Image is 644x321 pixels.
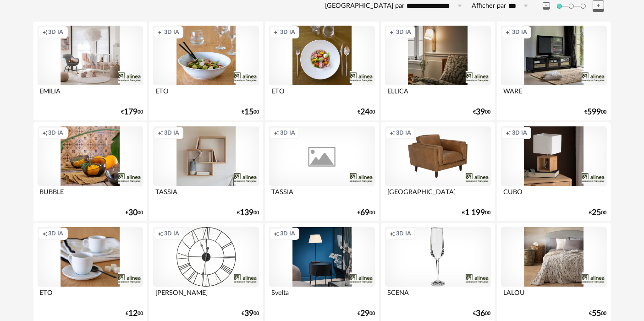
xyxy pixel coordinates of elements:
[240,210,253,216] span: 139
[280,28,295,36] span: 3D IA
[360,310,369,317] span: 29
[501,85,606,103] div: WARE
[501,287,606,305] div: LALOU
[396,230,411,237] span: 3D IA
[164,230,179,237] span: 3D IA
[381,22,495,120] a: Creation icon 3D IA ELLICA €3900
[592,210,601,216] span: 25
[149,22,263,120] a: Creation icon 3D IA ETO €1500
[158,230,163,237] span: Creation icon
[588,109,601,115] span: 599
[473,109,491,115] div: € 00
[390,129,395,136] span: Creation icon
[153,186,259,204] div: TASSIA
[385,85,490,103] div: ELLICA
[585,109,607,115] div: € 00
[589,310,607,317] div: € 00
[153,287,259,305] div: [PERSON_NAME]
[242,109,259,115] div: € 00
[237,210,259,216] div: € 00
[49,129,64,136] span: 3D IA
[164,28,179,36] span: 3D IA
[244,109,253,115] span: 15
[164,129,179,136] span: 3D IA
[473,310,491,317] div: € 00
[280,230,295,237] span: 3D IA
[396,129,411,136] span: 3D IA
[128,210,138,216] span: 30
[153,85,259,103] div: ETO
[390,230,395,237] span: Creation icon
[325,2,405,11] label: [GEOGRAPHIC_DATA] par
[501,186,606,204] div: CUBO
[121,109,143,115] div: € 00
[381,122,495,221] a: Creation icon 3D IA [GEOGRAPHIC_DATA] €1 19900
[49,28,64,36] span: 3D IA
[506,28,511,36] span: Creation icon
[38,186,143,204] div: BUBBLE
[472,2,506,11] label: Afficher par
[390,28,395,36] span: Creation icon
[242,310,259,317] div: € 00
[396,28,411,36] span: 3D IA
[274,129,279,136] span: Creation icon
[49,230,64,237] span: 3D IA
[38,85,143,103] div: EMILIA
[465,210,485,216] span: 1 199
[385,186,490,204] div: [GEOGRAPHIC_DATA]
[33,122,147,221] a: Creation icon 3D IA BUBBLE €3000
[280,129,295,136] span: 3D IA
[476,310,485,317] span: 36
[592,310,601,317] span: 55
[128,310,138,317] span: 12
[360,210,369,216] span: 69
[358,109,375,115] div: € 00
[497,122,611,221] a: Creation icon 3D IA CUBO €2500
[38,287,143,305] div: ETO
[265,122,379,221] a: Creation icon 3D IA TASSIA €6900
[269,186,374,204] div: TASSIA
[158,28,163,36] span: Creation icon
[497,22,611,120] a: Creation icon 3D IA WARE €59900
[358,310,375,317] div: € 00
[126,310,143,317] div: € 00
[158,129,163,136] span: Creation icon
[126,210,143,216] div: € 00
[124,109,138,115] span: 179
[360,109,369,115] span: 24
[244,310,253,317] span: 39
[33,22,147,120] a: Creation icon 3D IA EMILIA €17900
[274,230,279,237] span: Creation icon
[149,122,263,221] a: Creation icon 3D IA TASSIA €13900
[506,129,511,136] span: Creation icon
[512,28,527,36] span: 3D IA
[274,28,279,36] span: Creation icon
[512,129,527,136] span: 3D IA
[265,22,379,120] a: Creation icon 3D IA ETO €2400
[462,210,491,216] div: € 00
[42,28,48,36] span: Creation icon
[589,210,607,216] div: € 00
[269,287,374,305] div: Svelta
[42,230,48,237] span: Creation icon
[358,210,375,216] div: € 00
[269,85,374,103] div: ETO
[42,129,48,136] span: Creation icon
[385,287,490,305] div: SCENA
[476,109,485,115] span: 39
